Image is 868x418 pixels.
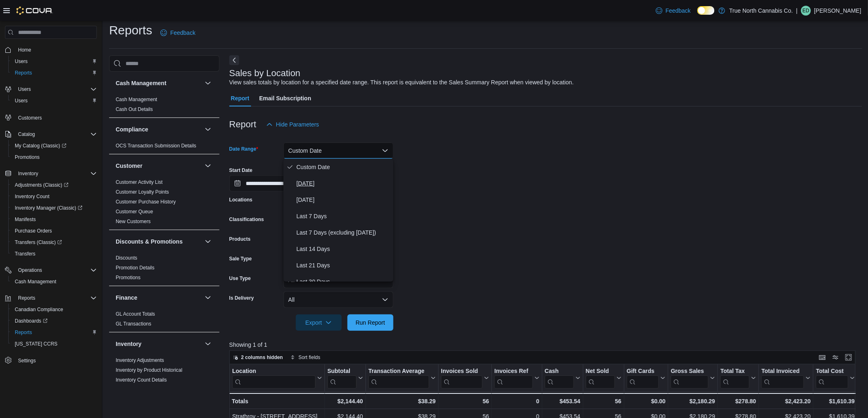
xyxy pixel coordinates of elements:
span: Dashboards [15,318,48,324]
a: OCS Transaction Submission Details [116,143,196,149]
button: Cash Management [8,276,100,287]
span: Cash Management [11,277,97,287]
a: Dashboards [8,315,100,327]
label: Date Range [229,146,258,152]
div: Net Sold [586,368,615,389]
button: Users [15,84,34,94]
button: Operations [15,265,46,275]
button: Display options [831,352,841,362]
div: Transaction Average [368,368,429,389]
button: Next [229,55,239,65]
h1: Reports [109,22,152,38]
button: Manifests [8,214,100,225]
a: Canadian Compliance [11,305,66,314]
a: Cash Out Details [116,106,153,112]
span: Inventory Count [11,192,97,201]
span: Sort fields [299,354,320,361]
div: Discounts & Promotions [109,253,219,286]
span: Transfers (Classic) [11,237,97,247]
span: Last 7 Days [297,211,390,221]
span: Reports [11,328,97,337]
a: Home [15,45,34,55]
span: Run Report [356,319,385,327]
div: Gift Cards [627,368,659,375]
button: Users [2,84,100,95]
span: 2 columns hidden [241,354,283,361]
span: Adjustments (Classic) [15,182,69,188]
span: GL Transactions [116,321,151,327]
a: Transfers (Classic) [11,237,65,247]
button: [US_STATE] CCRS [8,338,100,350]
span: OCS Transaction Submission Details [116,142,196,149]
span: Purchase Orders [15,228,52,234]
span: Catalog [18,131,35,138]
label: Classifications [229,216,264,223]
label: Start Date [229,167,253,174]
span: Customers [18,115,42,121]
p: Showing 1 of 1 [229,341,862,349]
h3: Discounts & Promotions [116,237,183,246]
a: Settings [15,356,39,366]
a: Inventory Count Details [116,377,167,383]
p: | [796,6,798,16]
button: Inventory [203,339,213,349]
span: Discounts [116,255,137,261]
a: Reports [11,68,35,78]
span: Inventory Count Details [116,377,167,383]
button: Promotions [8,151,100,163]
span: Promotions [15,154,40,160]
span: Manifests [15,216,36,223]
button: Reports [8,327,100,338]
img: Cova [16,7,53,15]
button: Customer [203,161,213,171]
button: Reports [8,67,100,79]
button: Enter fullscreen [844,352,854,362]
span: Reports [11,68,97,78]
button: Users [8,56,100,67]
div: $453.54 [545,396,580,406]
a: Customer Loyalty Points [116,189,169,195]
button: Settings [2,355,100,366]
span: Inventory [18,170,38,177]
span: Customers [15,112,97,122]
button: Sort fields [287,352,324,362]
h3: Cash Management [116,79,167,87]
div: 56 [441,396,489,406]
div: Eric Deber [801,6,811,16]
button: Run Report [347,314,393,331]
a: Adjustments (Classic) [11,180,72,190]
span: Inventory [15,169,97,178]
a: Manifests [11,215,39,224]
span: Catalog [15,129,97,139]
div: Customer [109,177,219,230]
div: Compliance [109,141,219,154]
div: Total Cost [816,368,848,389]
a: Purchase Orders [11,226,55,236]
div: Cash [545,368,574,375]
h3: Inventory [116,340,142,348]
div: Total Invoiced [761,368,804,389]
span: Users [11,96,97,106]
a: My Catalog (Classic) [8,140,100,151]
button: Custom Date [283,142,393,159]
button: Total Tax [720,368,756,389]
div: Gross Sales [671,368,708,375]
button: Keyboard shortcuts [818,352,827,362]
h3: Report [229,120,256,129]
span: Hide Parameters [276,120,319,129]
button: Inventory Count [8,191,100,202]
div: Cash [545,368,574,389]
div: Select listbox [283,159,393,282]
span: Export [301,314,337,331]
a: Reports [11,328,35,337]
p: True North Cannabis Co. [729,6,793,16]
a: Adjustments (Classic) [8,179,100,191]
div: View sales totals by location for a specified date range. This report is equivalent to the Sales ... [229,78,574,87]
button: Compliance [203,124,213,134]
button: Cash [545,368,580,389]
div: $38.29 [368,396,436,406]
div: $2,180.29 [671,396,715,406]
span: Home [15,45,97,55]
button: Discounts & Promotions [116,237,201,246]
span: [DATE] [297,195,390,205]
